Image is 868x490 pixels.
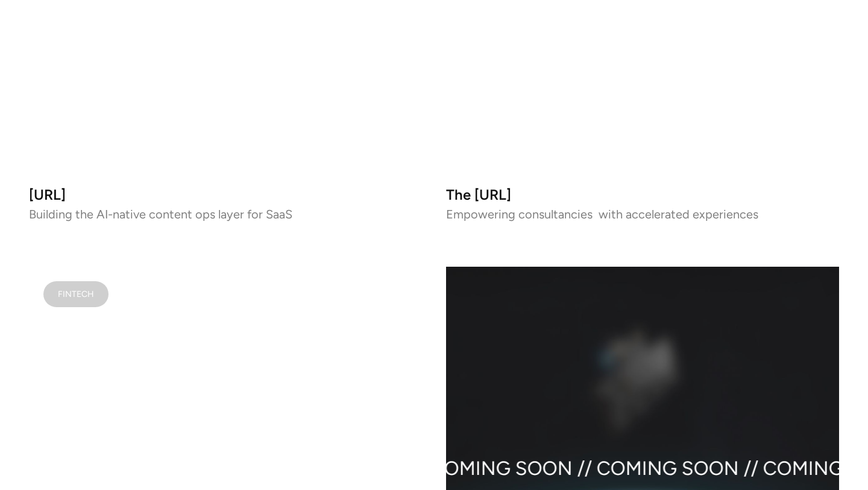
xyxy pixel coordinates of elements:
p: Building the AI-native content ops layer for SaaS [29,210,422,218]
p: Empowering consultancies with accelerated experiences [446,210,839,218]
h3: The [URL] [446,190,839,200]
h3: [URL] [29,190,422,200]
div: FINTECH [58,291,94,297]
